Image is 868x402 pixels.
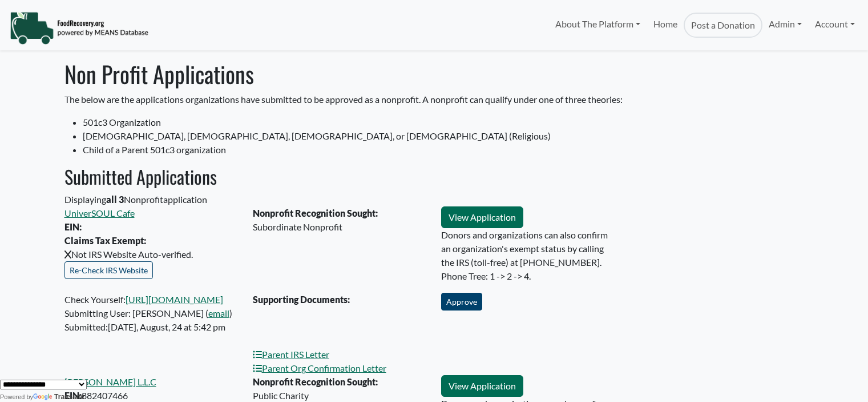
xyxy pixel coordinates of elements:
a: Account [809,13,861,35]
a: Admin [762,13,808,35]
p: The below are the applications organizations have submitted to be approved as a nonprofit. A nonp... [64,93,804,106]
div: Not IRS Website Auto-verified. [64,206,239,293]
img: Google Translate [33,393,54,401]
strong: EIN: [64,221,82,232]
div: Subordinate Nonprofit [246,206,434,293]
a: Home [647,13,683,38]
time: [DATE], August, 24 at 5:42 pm [108,321,225,332]
strong: Nonprofit Recognition Sought: [253,208,378,218]
p: Donors and organizations can also confirm an organization's exempt status by calling the IRS (tol... [441,228,616,283]
h2: Submitted Applications [64,166,804,188]
div: Check Yourself: Submitting User: [PERSON_NAME] ( ) Submitted: [58,293,246,375]
h1: Non Profit Applications [64,60,804,87]
li: [DEMOGRAPHIC_DATA], [DEMOGRAPHIC_DATA], [DEMOGRAPHIC_DATA], or [DEMOGRAPHIC_DATA] (Religious) [83,129,804,143]
a: Translate [33,393,84,401]
a: Parent IRS Letter [253,349,329,360]
li: Child of a Parent 501c3 organization [83,143,804,157]
a: email [208,308,229,319]
a: [URL][DOMAIN_NAME] [126,294,223,305]
a: Post a Donation [684,13,762,38]
strong: Nonprofit Recognition Sought: [253,376,378,387]
li: 501c3 Organization [83,116,804,129]
a: View Application [441,206,523,228]
a: About The Platform [549,13,647,35]
button: Re-Check IRS Website [64,261,153,279]
a: View Application [441,375,523,397]
a: UniverSOUL Cafe [64,208,135,218]
a: Parent Org Confirmation Letter [253,363,386,373]
strong: Claims Tax Exempt: [64,235,146,246]
img: NavigationLogo_FoodRecovery-91c16205cd0af1ed486a0f1a7774a6544ea792ac00100771e7dd3ec7c0e58e41.png [10,11,148,45]
strong: Supporting Documents: [253,294,350,305]
button: Approve [441,293,482,311]
a: [PERSON_NAME] L.L.C [64,376,156,387]
b: all 3 [106,194,124,205]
